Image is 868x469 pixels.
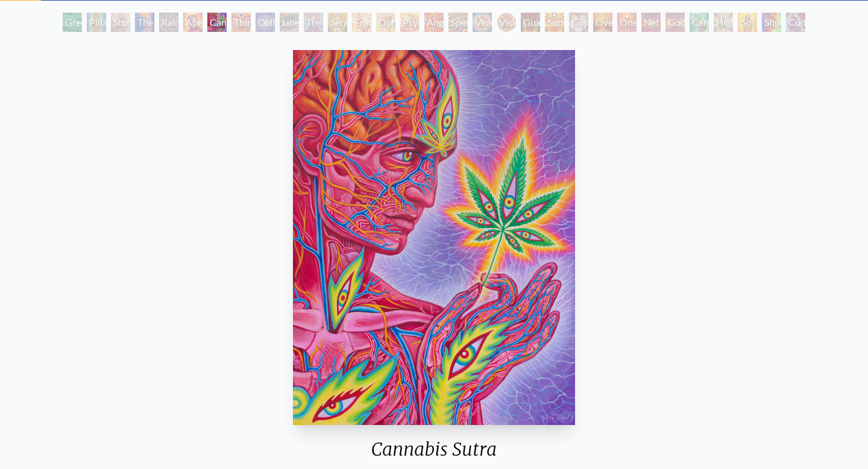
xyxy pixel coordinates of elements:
[641,13,661,32] div: Net of Being
[352,13,371,32] div: Fractal Eyes
[665,13,685,32] div: Godself
[304,13,323,32] div: The Seer
[545,13,564,32] div: Sunyata
[521,13,540,32] div: Guardian of Infinite Vision
[690,13,709,32] div: Cannafist
[256,13,275,32] div: Collective Vision
[207,13,227,32] div: Cannabis Sutra
[738,13,757,32] div: Sol Invictus
[714,13,733,32] div: Higher Vision
[111,13,130,32] div: Study for the Great Turn
[786,13,805,32] div: Cuddle
[280,13,299,32] div: Liberation Through Seeing
[183,13,203,32] div: Aperture
[135,13,154,32] div: The Torch
[497,13,516,32] div: Vision Crystal Tondo
[569,13,588,32] div: Cosmic Elf
[473,13,492,32] div: Vision Crystal
[231,13,251,32] div: Third Eye Tears of Joy
[400,13,420,32] div: Psychomicrograph of a Fractal Paisley Cherub Feather Tip
[328,13,347,32] div: Seraphic Transport Docking on the Third Eye
[424,13,444,32] div: Angel Skin
[87,13,106,32] div: Pillar of Awareness
[593,13,612,32] div: Oversoul
[293,50,574,425] img: Cannabis-Sutra-2007-Alex-Grey-watermarked.jpg
[63,13,82,32] div: Green Hand
[617,13,637,32] div: One
[376,13,395,32] div: Ophanic Eyelash
[762,13,781,32] div: Shpongled
[159,13,178,32] div: Rainbow Eye Ripple
[448,13,468,32] div: Spectral Lotus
